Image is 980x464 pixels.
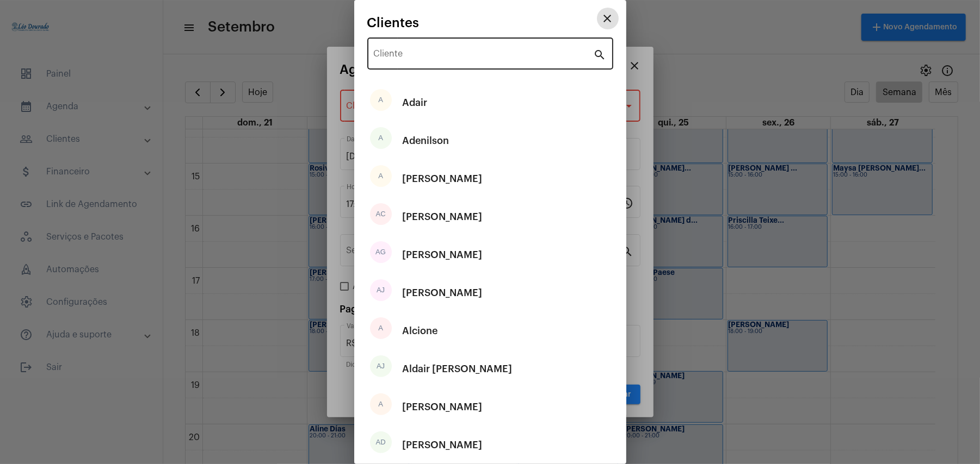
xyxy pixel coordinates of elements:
div: [PERSON_NAME] [403,162,483,195]
div: A [370,127,392,149]
mat-icon: close [601,12,614,25]
div: [PERSON_NAME] [403,277,483,309]
mat-icon: search [594,48,607,61]
input: Pesquisar cliente [374,51,594,61]
div: AJ [370,355,392,377]
div: [PERSON_NAME] [403,200,483,233]
span: Clientes [367,16,420,30]
div: Aldair [PERSON_NAME] [403,353,513,385]
div: A [370,89,392,111]
div: Adair [403,86,428,119]
div: AD [370,431,392,453]
div: [PERSON_NAME] [403,429,483,461]
div: AC [370,203,392,225]
div: [PERSON_NAME] [403,239,483,271]
div: A [370,393,392,415]
div: Adenilson [403,124,449,157]
div: A [370,165,392,187]
div: AJ [370,279,392,301]
div: Alcione [403,315,438,347]
div: [PERSON_NAME] [403,391,483,423]
div: AG [370,241,392,263]
div: A [370,317,392,339]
